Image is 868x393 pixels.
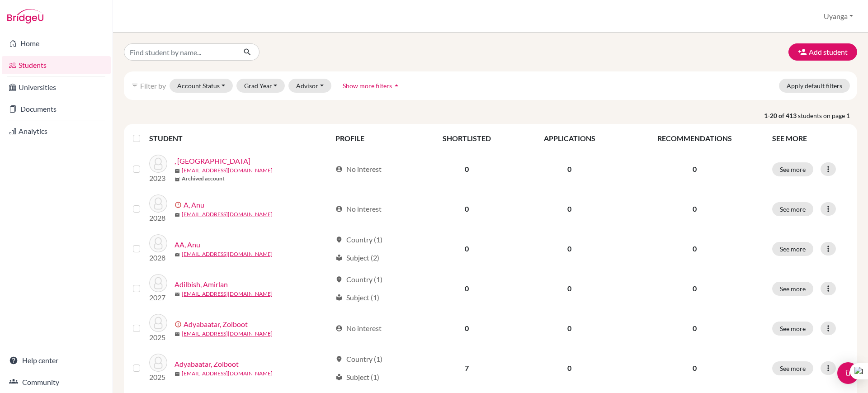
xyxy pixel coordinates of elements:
span: local_library [335,374,343,381]
button: Show more filtersarrow_drop_up [335,79,409,93]
p: 2028 [149,252,167,263]
th: SEE MORE [767,128,854,149]
a: Analytics [2,122,111,140]
span: account_circle [335,205,343,213]
button: See more [772,242,813,256]
a: Help center [2,351,111,369]
th: SHORTLISTED [417,128,517,149]
div: Open Intercom Messenger [837,362,859,384]
p: 0 [628,164,761,175]
span: mail [175,292,180,297]
td: 0 [517,308,622,348]
button: See more [772,162,813,176]
i: arrow_drop_up [392,81,401,90]
b: Archived account [182,175,225,183]
div: No interest [335,323,382,334]
img: A, Anu [149,194,167,213]
span: location_on [335,236,343,243]
p: 0 [628,323,761,334]
td: 0 [517,229,622,269]
p: 2028 [149,213,167,223]
a: [EMAIL_ADDRESS][DOMAIN_NAME] [182,330,273,338]
a: AA, Anu [175,239,200,250]
p: 2025 [149,372,167,383]
span: mail [175,331,180,337]
span: mail [175,212,180,218]
span: local_library [335,254,343,261]
span: account_circle [335,166,343,173]
span: account_circle [335,325,343,332]
button: See more [772,322,813,336]
img: Bridge-U [7,9,43,24]
div: Country (1) [335,274,382,285]
a: [EMAIL_ADDRESS][DOMAIN_NAME] [182,250,273,258]
p: 2027 [149,292,167,303]
p: 0 [628,283,761,294]
button: Uyanga [820,8,857,25]
td: 0 [417,189,517,229]
a: Home [2,34,111,52]
span: location_on [335,355,343,363]
img: AA, Anu [149,234,167,252]
td: 0 [517,189,622,229]
div: Country (1) [335,354,382,365]
button: Add student [788,43,857,61]
a: Adyabaatar, Zolboot [184,319,248,330]
img: Adyabaatar, Zolboot [149,354,167,372]
span: mail [175,168,180,174]
p: 0 [628,204,761,214]
td: 0 [417,149,517,189]
span: students on page 1 [798,111,857,120]
span: mail [175,252,180,257]
p: 2023 [149,173,167,184]
div: Subject (1) [335,372,379,383]
button: See more [772,282,813,296]
a: Community [2,373,111,391]
a: A, Anu [184,199,204,210]
span: error_outline [175,201,184,208]
td: 0 [517,149,622,189]
button: Account Status [170,79,233,93]
th: STUDENT [149,128,330,149]
p: 2025 [149,332,167,343]
span: error_outline [175,321,184,328]
td: 7 [417,348,517,388]
a: Documents [2,100,111,118]
a: Adilbish, Amirlan [175,279,228,290]
td: 0 [417,269,517,308]
button: Apply default filters [779,79,850,93]
span: mail [175,371,180,377]
button: See more [772,361,813,375]
div: Subject (1) [335,292,379,303]
button: Grad Year [236,79,285,93]
div: Subject (2) [335,252,379,263]
span: local_library [335,294,343,301]
th: RECOMMENDATIONS [623,128,767,149]
a: [EMAIL_ADDRESS][DOMAIN_NAME] [182,290,273,298]
a: [EMAIL_ADDRESS][DOMAIN_NAME] [182,166,273,175]
img: Adilbish, Amirlan [149,274,167,292]
th: PROFILE [330,128,417,149]
p: 0 [628,363,761,374]
a: Students [2,56,111,74]
img: Adyabaatar, Zolboot [149,314,167,332]
span: Filter by [140,81,166,90]
a: , [GEOGRAPHIC_DATA] [175,156,250,166]
td: 0 [517,348,622,388]
td: 0 [417,229,517,269]
span: Show more filters [343,82,392,90]
button: See more [772,202,813,216]
strong: 1-20 of 413 [764,111,798,120]
td: 0 [517,269,622,308]
img: , Margad [149,155,167,173]
p: 0 [628,243,761,254]
a: [EMAIL_ADDRESS][DOMAIN_NAME] [182,369,273,378]
button: Advisor [288,79,331,93]
a: Universities [2,78,111,96]
th: APPLICATIONS [517,128,622,149]
a: [EMAIL_ADDRESS][DOMAIN_NAME] [182,210,273,218]
span: inventory_2 [175,176,180,182]
div: Country (1) [335,234,382,245]
div: No interest [335,204,382,214]
span: location_on [335,276,343,283]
